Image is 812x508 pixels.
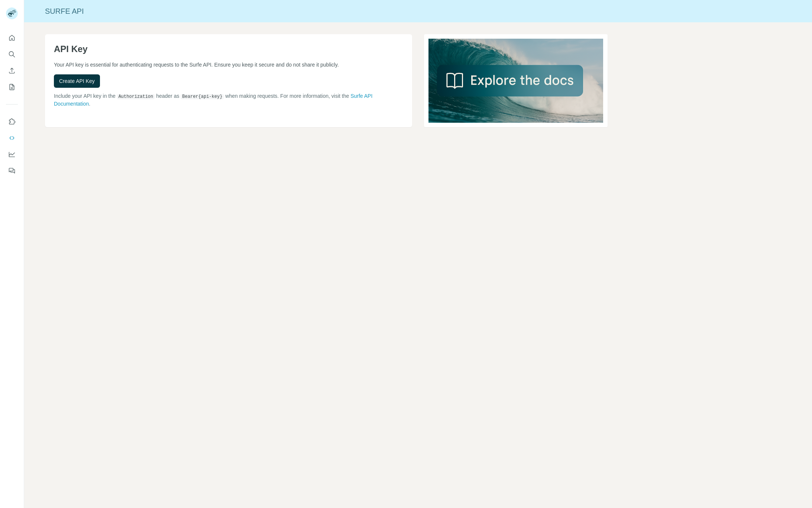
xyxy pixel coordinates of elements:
button: Create API Key [54,74,100,88]
p: Include your API key in the header as when making requests. For more information, visit the . [54,92,403,107]
span: Create API Key [59,77,95,85]
button: Enrich CSV [6,64,18,77]
button: Dashboard [6,148,18,161]
p: Your API key is essential for authenticating requests to the Surfe API. Ensure you keep it secure... [54,61,403,68]
button: Use Surfe on LinkedIn [6,115,18,128]
code: Bearer {api-key} [181,94,224,99]
button: My lists [6,80,18,94]
button: Feedback [6,164,18,177]
div: Surfe API [24,6,812,16]
h1: API Key [54,43,403,55]
code: Authorization [117,94,155,99]
button: Use Surfe API [6,131,18,145]
button: Search [6,48,18,61]
button: Quick start [6,31,18,45]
